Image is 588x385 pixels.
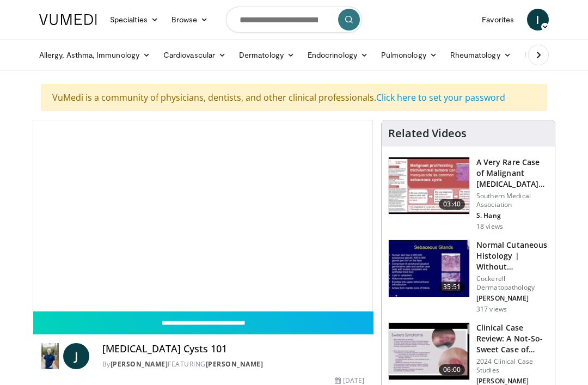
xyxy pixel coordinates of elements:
h3: A Very Rare Case of Malignant [MEDICAL_DATA] Masqu… [476,157,548,190]
a: 35:51 Normal Cutaneous Histology | Without [MEDICAL_DATA] Cockerell Dermatopathology [PERSON_NAME... [388,240,548,314]
a: Specialties [103,9,165,30]
video-js: Video Player [33,120,372,311]
input: Search topics, interventions [226,7,362,33]
a: Cardiovascular [157,44,232,66]
a: Pulmonology [375,44,444,66]
p: 2024 Clinical Case Studies [476,357,548,375]
h3: Clinical Case Review: A Not-So-Sweet Case of Vulvar Ulceration [476,322,548,355]
a: Dermatology [232,44,301,66]
span: 35:51 [439,282,465,292]
a: Allergy, Asthma, Immunology [33,44,157,66]
img: Dr. Jordan Rennicke [41,343,59,369]
h3: Normal Cutaneous Histology | Without [MEDICAL_DATA] [476,240,548,272]
p: 317 views [476,305,507,314]
p: Cockerell Dermatopathology [476,274,548,292]
img: 15a2a6c9-b512-40ee-91fa-a24d648bcc7f.150x105_q85_crop-smart_upscale.jpg [389,157,469,214]
a: J [63,343,89,369]
img: VuMedi Logo [39,14,97,25]
a: [PERSON_NAME] [111,359,168,369]
a: Click here to set your password [376,91,505,103]
span: 03:40 [439,199,465,210]
a: Rheumatology [444,44,518,66]
a: I [527,9,549,30]
p: 18 views [476,222,503,231]
a: [PERSON_NAME] [206,359,264,369]
p: Southern Medical Association [476,192,548,209]
p: [PERSON_NAME] [476,294,548,303]
img: cd4a92e4-2b31-4376-97fb-4364d1c8cf52.150x105_q85_crop-smart_upscale.jpg [389,240,469,297]
div: VuMedi is a community of physicians, dentists, and other clinical professionals. [41,84,547,111]
a: Endocrinology [301,44,375,66]
img: 2e26c7c5-ede0-4b44-894d-3a9364780452.150x105_q85_crop-smart_upscale.jpg [389,323,469,380]
p: S. Hang [476,211,548,220]
a: 03:40 A Very Rare Case of Malignant [MEDICAL_DATA] Masqu… Southern Medical Association S. Hang 18... [388,157,548,231]
span: 06:00 [439,364,465,375]
a: Favorites [475,9,520,30]
h4: Related Videos [388,127,467,140]
div: By FEATURING [102,359,364,369]
h4: [MEDICAL_DATA] Cysts 101 [102,343,364,355]
a: Browse [165,9,215,30]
